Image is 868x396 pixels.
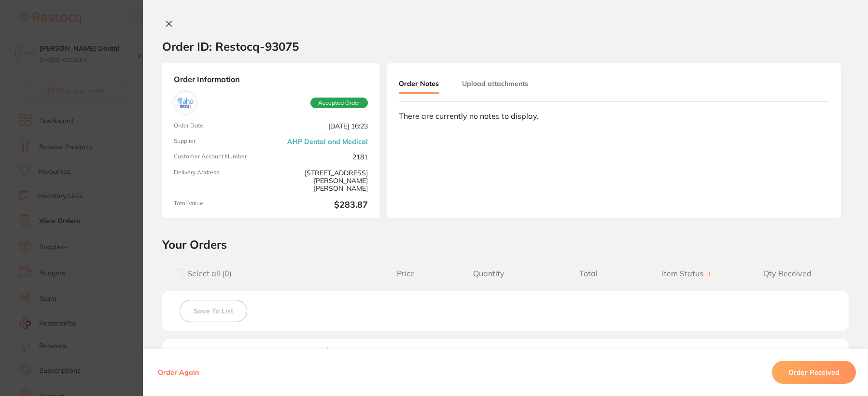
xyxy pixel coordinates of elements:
a: AHP Dental and Medical [287,138,368,145]
span: [STREET_ADDRESS][PERSON_NAME][PERSON_NAME] [275,169,368,192]
span: Supplier [174,138,267,145]
span: Qty Received [738,269,837,278]
span: [DATE] 16:23 [275,122,368,130]
h2: Order ID: Restocq- 93075 [162,39,299,54]
button: Order Again [155,368,202,377]
span: Price [373,269,439,278]
button: Upload attachments [462,75,528,92]
button: Order Notes [399,75,439,94]
span: Customer Account Number [174,153,267,161]
span: Delivery Address [174,169,267,192]
button: Save To List [180,300,247,322]
b: [PERSON_NAME] ISO Colour Coded Gutta Percha Points, Size #25 [223,347,355,377]
span: Order Date [174,122,267,130]
span: Quantity [439,269,539,278]
span: 2181 [275,153,368,161]
span: Select all ( 0 ) [182,269,232,278]
span: Item Status [638,269,738,278]
button: Order Received [772,361,856,384]
div: There are currently no notes to display. [399,112,829,120]
button: [PERSON_NAME] ISO Colour Coded Gutta Percha Points, Size #25 Product Code: KE12650 [220,347,358,390]
span: Total [539,269,638,278]
h2: Your Orders [162,237,849,252]
span: Total Value [174,200,267,210]
b: $283.87 [275,200,368,210]
strong: Order Information [174,75,368,84]
span: Accepted Order [310,98,368,108]
img: AHP Dental and Medical [176,94,195,112]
